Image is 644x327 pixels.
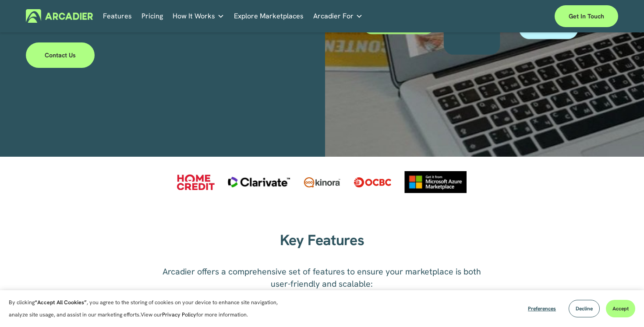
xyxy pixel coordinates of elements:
[35,299,87,306] strong: “Accept All Cookies”
[569,300,600,317] button: Decline
[576,305,593,312] span: Decline
[9,296,294,321] p: By clicking , you agree to the storing of cookies on your device to enhance site navigation, anal...
[26,42,95,68] a: Contact Us
[521,300,563,317] button: Preferences
[142,9,163,23] a: Pricing
[173,9,224,23] a: folder dropdown
[173,10,215,22] span: How It Works
[234,9,304,23] a: Explore Marketplaces
[313,9,363,23] a: folder dropdown
[280,230,364,250] strong: Key Features
[162,311,196,318] a: Privacy Policy
[103,9,132,23] a: Features
[600,285,644,327] iframe: Chat Widget
[26,9,93,23] img: Arcadier
[555,5,618,27] a: Get in touch
[528,305,556,312] span: Preferences
[153,265,492,290] p: Arcadier offers a comprehensive set of features to ensure your marketplace is both user-friendly ...
[313,10,354,22] span: Arcadier For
